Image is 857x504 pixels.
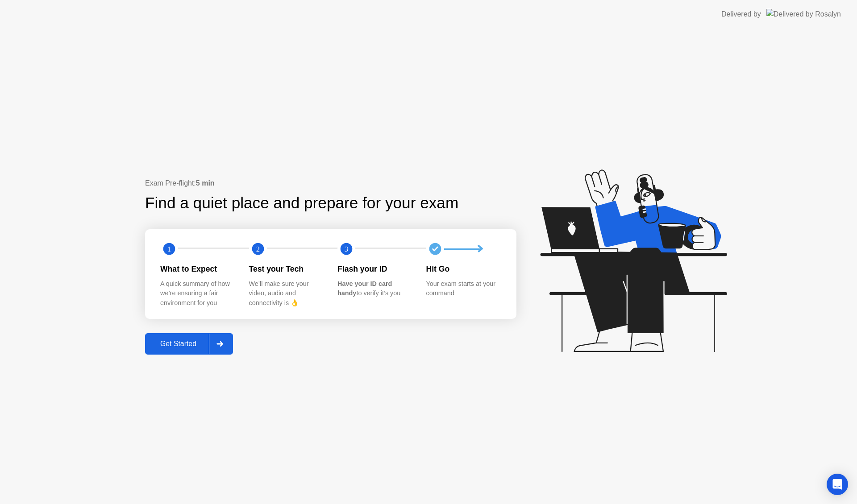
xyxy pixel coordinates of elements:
div: Exam Pre-flight: [145,178,516,189]
text: 1 [167,245,171,253]
div: Find a quiet place and prepare for your exam [145,191,460,215]
img: Delivered by Rosalyn [766,9,841,19]
div: A quick summary of how we’re ensuring a fair environment for you [160,279,235,308]
button: Get Started [145,333,233,355]
div: to verify it’s you [337,279,412,298]
div: Hit Go [426,263,501,275]
div: Flash your ID [337,263,412,275]
div: What to Expect [160,263,235,275]
div: Test your Tech [249,263,324,275]
text: 3 [345,245,348,253]
b: 5 min [196,179,215,187]
div: Your exam starts at your command [426,279,501,298]
div: We’ll make sure your video, audio and connectivity is 👌 [249,279,324,308]
div: Get Started [148,340,209,348]
div: Open Intercom Messenger [827,474,848,495]
text: 2 [256,245,259,253]
b: Have your ID card handy [337,280,392,297]
div: Delivered by [721,9,761,20]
